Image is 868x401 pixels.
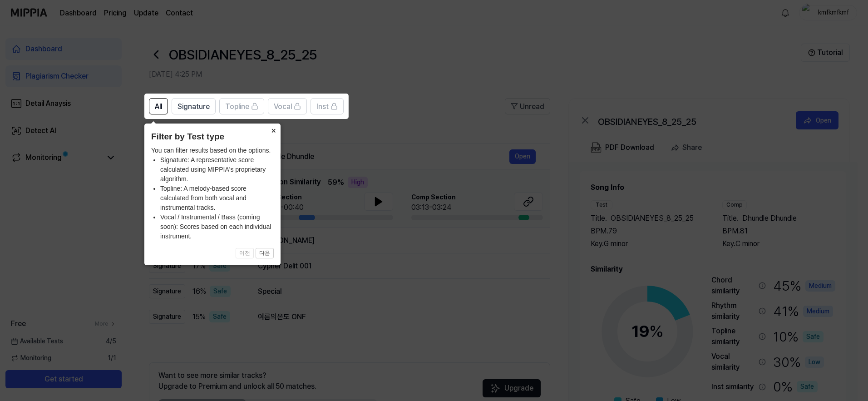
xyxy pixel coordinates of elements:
[274,101,292,112] span: Vocal
[256,248,274,259] button: 다음
[219,98,264,114] button: Topline
[155,101,162,112] span: All
[160,213,274,241] li: Vocal / Instrumental / Bass (coming soon): Scores based on each individual instrument.
[225,101,249,112] span: Topline
[160,184,274,213] li: Topline: A melody-based score calculated from both vocal and instrumental tracks.
[268,98,307,114] button: Vocal
[149,98,168,114] button: All
[160,155,274,184] li: Signature: A representative score calculated using MIPPIA's proprietary algorithm.
[316,101,329,112] span: Inst
[151,130,274,144] header: Filter by Test type
[266,124,281,136] button: Close
[151,146,274,241] div: You can filter results based on the options.
[172,98,216,114] button: Signature
[178,101,210,112] span: Signature
[311,98,344,114] button: Inst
